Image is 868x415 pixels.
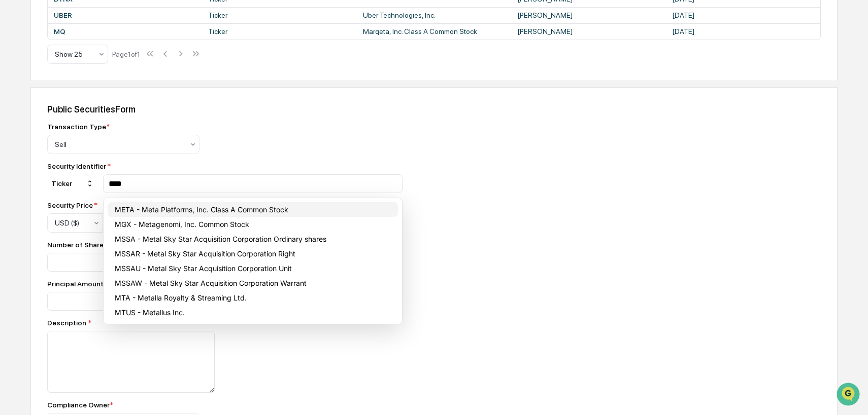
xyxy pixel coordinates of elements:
div: Page 1 of 1 [112,50,140,58]
td: Uber Technologies, Inc. [357,7,511,23]
span: MSSAR - Metal Sky Star Acquisition Corporation Right [115,249,395,258]
div: 🖐️ [10,129,18,137]
div: Description [47,319,403,327]
span: MSSA - Metal Sky Star Acquisition Corporation Ordinary shares [115,235,395,243]
button: Start new chat [173,81,185,93]
span: MTUS - Metallus Inc. [115,308,395,317]
span: Preclearance [20,128,65,138]
span: MSSAW - Metal Sky Star Acquisition Corporation Warrant [115,279,395,287]
img: 1746055101610-c473b297-6a78-478c-a979-82029cc54cd1 [10,78,28,96]
div: Start new chat [35,78,166,88]
span: MTA - Metalla Royalty & Streaming Ltd. [115,293,395,302]
iframe: Open customer support [836,382,863,409]
div: Security Identifier [47,162,403,170]
td: [DATE] [666,23,820,40]
span: META - Meta Platforms, Inc. Class A Common Stock [115,205,395,214]
div: Ticker [47,175,98,192]
span: MSSAU - Metal Sky Star Acquisition Corporation Unit [115,264,395,273]
div: Principal Amount [47,280,403,288]
div: We're available if you need us! [35,88,128,96]
p: How can we help? [10,21,185,37]
a: Powered byPylon [72,171,123,179]
div: Security Price [47,201,189,209]
span: Attestations [84,128,126,138]
a: 🔎Data Lookup [6,143,68,161]
span: MATH - Metalpha Technology Holding Limited Ordinary Shares [115,323,395,331]
div: 🔎 [10,148,18,156]
div: Compliance Owner [47,401,113,409]
td: [PERSON_NAME] [511,23,665,40]
div: UBER [54,11,196,19]
span: MGX - Metagenomi, Inc. Common Stock [115,220,395,229]
div: Transaction Type [47,123,110,131]
td: [DATE] [666,7,820,23]
div: 🗄️ [74,129,82,137]
span: Data Lookup [20,147,64,157]
td: Ticker [202,23,356,40]
a: 🗄️Attestations [70,124,130,142]
a: 🖐️Preclearance [6,124,70,142]
div: Number of Shares [47,241,403,249]
div: MQ [54,27,196,35]
td: [PERSON_NAME] [511,7,665,23]
span: Pylon [101,172,123,179]
td: Marqeta, Inc. Class A Common Stock [357,23,511,40]
td: Ticker [202,7,356,23]
div: Public Securities Form [47,104,821,115]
